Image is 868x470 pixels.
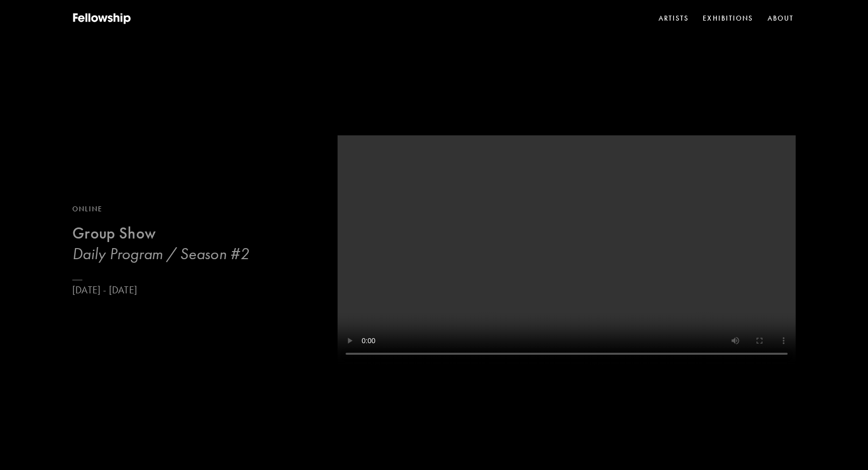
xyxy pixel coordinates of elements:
[72,204,249,215] div: Online
[72,284,249,296] p: [DATE] - [DATE]
[72,244,249,264] h3: Daily Program / Season #2
[701,11,755,26] a: Exhibitions
[72,223,156,243] b: Group Show
[72,204,249,296] a: OnlineGroup ShowDaily Program / Season #2[DATE] - [DATE]
[766,11,796,26] a: About
[657,11,691,26] a: Artists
